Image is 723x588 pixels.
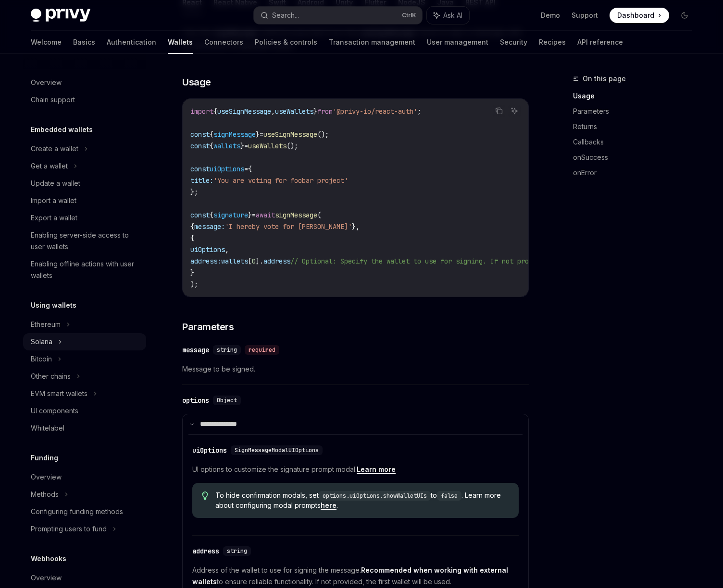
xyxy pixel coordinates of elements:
[319,491,431,501] code: options.uiOptions.showWalletUIs
[182,75,211,89] span: Usage
[23,569,146,587] a: Overview
[244,165,248,173] span: =
[493,105,505,117] button: Copy the contents from the code block
[190,211,210,219] span: const
[190,257,221,265] span: address:
[23,468,146,486] a: Overview
[31,178,80,189] div: Update a wallet
[31,353,52,365] div: Bitcoin
[215,491,510,510] span: To hide confirmation modals, set to . Learn more about configuring modal prompts .
[23,420,146,437] a: Whitelabel
[290,257,671,265] span: // Optional: Specify the wallet to use for signing. If not provided, the first wallet will be used.
[572,11,598,20] a: Support
[617,11,654,20] span: Dashboard
[573,150,700,165] a: onSuccess
[190,268,194,277] span: }
[244,142,248,150] span: =
[190,188,198,196] span: };
[31,452,58,464] h5: Funding
[23,175,146,192] a: Update a wallet
[240,142,244,150] span: }
[573,88,700,104] a: Usage
[263,130,317,139] span: useSignMessage
[213,130,256,139] span: signMessage
[271,107,275,116] span: ,
[352,222,360,231] span: },
[248,257,252,265] span: [
[221,257,248,265] span: wallets
[213,176,348,185] span: 'You are voting for foobar project'
[31,212,77,224] div: Export a wallet
[168,31,193,54] a: Wallets
[190,234,194,242] span: {
[248,211,252,219] span: }
[31,489,59,500] div: Methods
[31,336,52,348] div: Solana
[23,209,146,227] a: Export a wallet
[31,471,62,483] div: Overview
[192,445,227,455] div: uiOptions
[31,388,87,399] div: EVM smart wallets
[225,245,229,254] span: ,
[252,211,256,219] span: =
[210,142,213,150] span: {
[192,546,219,556] div: address
[573,165,700,180] a: onError
[275,211,317,219] span: signMessage
[213,107,217,116] span: {
[23,74,146,91] a: Overview
[255,31,317,54] a: Policies & controls
[31,300,76,311] h5: Using wallets
[402,12,416,19] span: Ctrl K
[573,119,700,134] a: Returns
[583,73,626,84] span: On this page
[31,124,93,135] h5: Embedded wallets
[417,107,421,116] span: ;
[73,31,95,54] a: Basics
[31,9,90,22] img: dark logo
[31,94,75,106] div: Chain support
[31,422,64,434] div: Whitelabel
[256,130,260,139] span: }
[31,258,140,281] div: Enabling offline actions with user wallets
[427,31,488,54] a: User management
[182,363,529,375] span: Message to be signed.
[31,195,76,206] div: Import a wallet
[23,192,146,209] a: Import a wallet
[31,405,78,417] div: UI components
[213,142,240,150] span: wallets
[194,222,225,231] span: message:
[217,346,237,354] span: string
[190,176,213,185] span: title:
[573,104,700,119] a: Parameters
[31,371,71,382] div: Other chains
[210,130,213,139] span: {
[317,211,321,219] span: (
[275,107,313,116] span: useWallets
[573,134,700,150] a: Callbacks
[313,107,317,116] span: }
[287,142,298,150] span: ();
[541,11,560,20] a: Demo
[213,211,248,219] span: signature
[202,492,209,500] svg: Tip
[256,211,275,219] span: await
[248,142,287,150] span: useWallets
[31,31,62,54] a: Welcome
[217,396,237,404] span: Object
[192,564,519,588] span: Address of the wallet to use for signing the message. to ensure reliable functionality. If not pr...
[252,257,256,265] span: 0
[31,229,140,252] div: Enabling server-side access to user wallets
[329,31,415,54] a: Transaction management
[217,107,271,116] span: useSignMessage
[182,396,209,405] div: options
[260,130,263,139] span: =
[254,7,422,24] button: Search...CtrlK
[256,257,263,265] span: ].
[190,222,194,231] span: {
[190,245,225,254] span: uiOptions
[210,211,213,219] span: {
[23,503,146,520] a: Configuring funding methods
[182,320,234,334] span: Parameters
[272,10,299,21] div: Search...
